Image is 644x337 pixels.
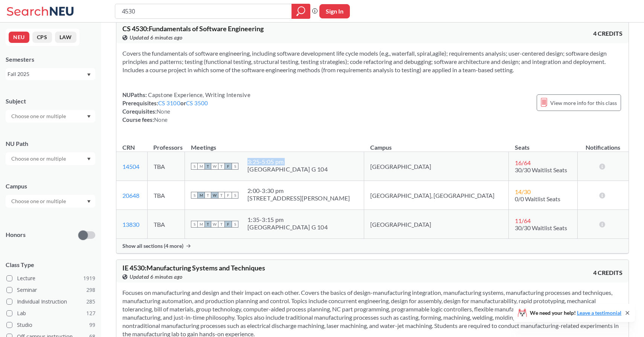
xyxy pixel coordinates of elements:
input: Choose one or multiple [8,154,71,163]
div: NU Path [6,140,95,148]
div: Dropdown arrow [6,152,95,165]
th: Seats [509,136,577,152]
span: 285 [86,298,95,306]
span: F [225,192,232,199]
a: CS 3500 [186,100,208,106]
span: T [204,163,211,170]
div: 3:25 - 5:05 pm [247,158,328,165]
div: Fall 2025Dropdown arrow [6,68,95,80]
th: Campus [364,136,509,152]
label: Lab [6,308,95,318]
span: 30/30 Waitlist Seats [515,224,567,231]
span: T [218,221,225,228]
span: S [232,163,238,170]
span: T [218,192,225,199]
span: M [198,192,204,199]
div: Fall 2025 [8,70,86,78]
td: TBA [147,181,185,210]
span: IE 4530 : Manufacturing Systems and Techniques [122,264,265,272]
div: Semesters [6,55,95,64]
div: Subject [6,97,95,105]
label: Individual Instruction [6,297,95,307]
span: M [198,163,204,170]
a: CS 3100 [158,100,180,106]
span: 16 / 64 [515,159,531,166]
span: Show all sections (4 more) [122,243,183,249]
svg: magnifying glass [296,6,305,17]
span: View more info for this class [550,98,617,108]
p: Honors [6,231,26,239]
span: We need your help! [530,310,621,316]
input: Choose one or multiple [8,197,71,206]
span: 0/0 Waitlist Seats [515,195,560,202]
div: 2:00 - 3:30 pm [247,187,350,194]
label: Lecture [6,273,95,283]
div: Campus [6,182,95,190]
span: M [198,221,204,228]
svg: Dropdown arrow [87,200,91,203]
td: [GEOGRAPHIC_DATA] [364,210,509,239]
div: NUPaths: Prerequisites: or Corequisites: Course fees: [122,91,250,124]
div: [STREET_ADDRESS][PERSON_NAME] [247,194,350,202]
button: NEU [9,32,29,43]
div: 1:35 - 3:15 pm [247,216,328,223]
span: Updated 6 minutes ago [130,273,183,281]
td: [GEOGRAPHIC_DATA] [364,152,509,181]
input: Choose one or multiple [8,112,71,121]
span: 298 [86,286,95,294]
span: T [204,192,211,199]
label: Seminar [6,285,95,295]
span: W [211,221,218,228]
span: S [191,192,198,199]
span: 4 CREDITS [593,29,623,38]
span: CS 4530 : Fundamentals of Software Engineering [122,24,264,33]
a: 13830 [122,221,139,228]
span: 127 [86,309,95,317]
span: 99 [89,321,95,329]
span: T [204,221,211,228]
div: [GEOGRAPHIC_DATA] G 104 [247,223,328,231]
td: TBA [147,152,185,181]
span: 14 / 30 [515,188,531,195]
svg: Dropdown arrow [87,158,91,161]
th: Notifications [577,136,629,152]
span: W [211,192,218,199]
span: S [232,221,238,228]
div: [GEOGRAPHIC_DATA] G 104 [247,165,328,173]
td: [GEOGRAPHIC_DATA], [GEOGRAPHIC_DATA] [364,181,509,210]
span: None [154,116,168,123]
span: S [191,163,198,170]
div: Dropdown arrow [6,195,95,208]
span: S [232,192,238,199]
label: Studio [6,320,95,330]
div: magnifying glass [291,4,310,19]
button: LAW [55,32,76,43]
a: 20648 [122,192,139,199]
svg: Dropdown arrow [87,115,91,118]
svg: Dropdown arrow [87,73,91,76]
span: Capstone Experience, Writing Intensive [147,91,250,98]
span: Class Type [6,261,95,269]
span: 1919 [83,274,95,282]
span: S [191,221,198,228]
div: CRN [122,143,135,152]
span: F [225,221,232,228]
a: Leave a testimonial [577,310,621,316]
span: 11 / 64 [515,217,531,224]
span: F [225,163,232,170]
div: Dropdown arrow [6,110,95,123]
span: W [211,163,218,170]
div: Show all sections (4 more) [116,239,629,253]
span: T [218,163,225,170]
button: Sign In [319,4,350,18]
button: CPS [32,32,52,43]
a: 14504 [122,163,139,170]
section: Covers the fundamentals of software engineering, including software development life cycle models... [122,49,623,74]
span: 4 CREDITS [593,269,623,277]
span: Updated 6 minutes ago [130,33,183,42]
input: Class, professor, course number, "phrase" [121,5,286,18]
td: TBA [147,210,185,239]
span: None [157,108,170,115]
span: 30/30 Waitlist Seats [515,166,567,173]
th: Professors [147,136,185,152]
